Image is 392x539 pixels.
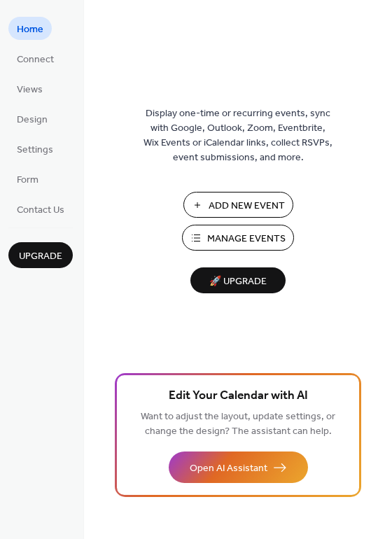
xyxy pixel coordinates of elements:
[8,77,51,100] a: Views
[8,107,56,130] a: Design
[182,225,294,251] button: Manage Events
[8,17,52,40] a: Home
[17,203,64,218] span: Contact Us
[8,137,62,160] a: Settings
[8,242,73,268] button: Upgrade
[169,451,308,483] button: Open AI Assistant
[199,272,277,291] span: 🚀 Upgrade
[207,232,286,246] span: Manage Events
[17,173,38,188] span: Form
[169,386,308,406] span: Edit Your Calendar with AI
[141,407,335,441] span: Want to adjust the layout, update settings, or change the design? The assistant can help.
[17,52,54,67] span: Connect
[8,197,73,220] a: Contact Us
[17,83,43,97] span: Views
[190,461,267,476] span: Open AI Assistant
[8,167,47,190] a: Form
[190,267,286,293] button: 🚀 Upgrade
[17,22,43,37] span: Home
[17,143,53,157] span: Settings
[19,249,62,264] span: Upgrade
[8,47,62,70] a: Connect
[183,192,293,218] button: Add New Event
[143,106,332,165] span: Display one-time or recurring events, sync with Google, Outlook, Zoom, Eventbrite, Wix Events or ...
[17,113,48,127] span: Design
[209,199,285,213] span: Add New Event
